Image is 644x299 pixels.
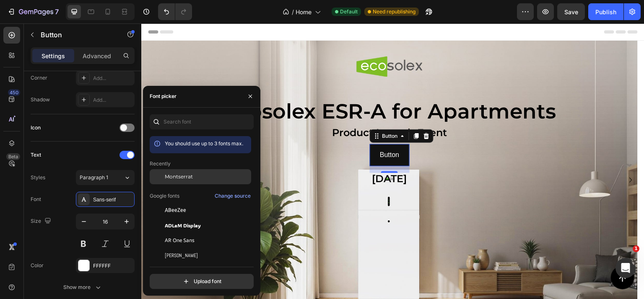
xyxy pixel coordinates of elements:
[63,283,102,291] div: Show more
[31,151,41,159] div: Text
[93,262,132,270] div: FFFFFF
[31,96,50,103] div: Shadow
[340,8,358,15] span: Default
[588,3,623,20] button: Publish
[31,196,41,203] div: Font
[150,93,177,100] div: Font picker
[31,74,47,82] div: Corner
[93,196,132,204] div: Sans-serif
[150,160,171,168] p: Recently
[237,29,260,85] span: _
[231,149,266,161] span: [DATE]
[239,109,258,116] div: Button
[31,124,41,131] div: Icon
[483,150,496,163] button: Carousel Next Arrow
[76,170,135,185] button: Paragraph 1
[296,8,312,16] span: Home
[158,3,192,20] div: Undo/Redo
[229,121,268,143] button: <p>Button</p>
[55,7,59,17] p: 7
[191,103,306,115] span: Product Launch Event
[41,30,112,40] p: Button
[80,174,108,181] span: Paragraph 1
[564,8,578,15] span: Save
[3,3,62,20] button: 7
[165,173,193,180] span: Montserrat
[615,258,636,278] iframe: Intercom live chat
[83,52,111,60] p: Advanced
[239,126,258,138] p: Button
[31,280,135,295] button: Show more
[557,3,585,20] button: Save
[141,23,644,299] iframe: Design area
[82,75,415,100] span: Ecosolex ESR-A for Apartments
[165,237,195,244] span: AR One Sans
[31,262,44,269] div: Color
[214,191,251,201] button: Change source
[215,192,251,200] div: Change source
[93,96,132,104] div: Add...
[165,206,186,214] span: ABeeZee
[6,153,20,160] div: Beta
[165,252,198,259] span: [PERSON_NAME]
[165,140,243,147] span: You should use up to 3 fonts max.
[31,216,53,227] div: Size
[373,8,415,15] span: Need republishing
[150,192,179,200] p: Google fonts
[150,114,254,129] input: Search font
[150,274,254,289] button: Upload font
[8,89,20,96] div: 450
[292,8,294,16] span: /
[93,75,132,82] div: Add...
[633,245,639,252] span: 1
[42,52,65,60] p: Settings
[182,277,221,286] div: Upload font
[165,222,201,229] span: ADLaM Display
[595,8,616,16] div: Publish
[31,174,45,181] div: Styles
